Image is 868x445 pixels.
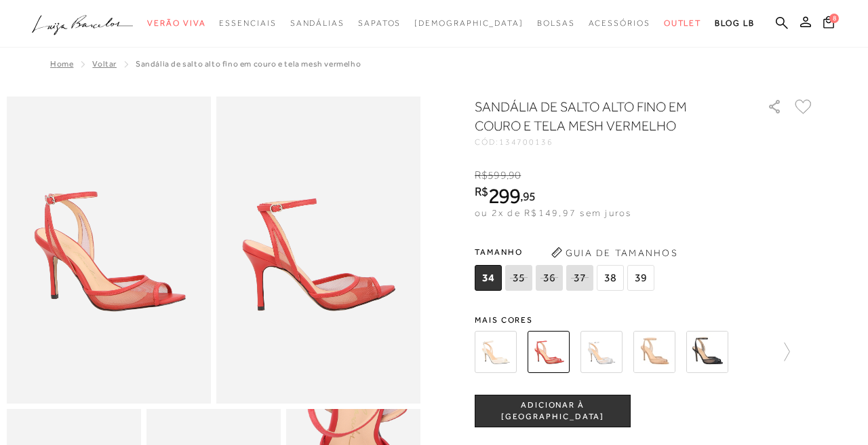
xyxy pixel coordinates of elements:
[475,316,814,324] span: Mais cores
[290,18,344,28] span: Sandálias
[627,265,654,291] span: 39
[488,169,506,181] span: 599
[528,331,570,373] img: SANDÁLIA DE SALTO ALTO FINO EM COURO E TELA MESH VERMELHO
[414,18,524,28] span: [DEMOGRAPHIC_DATA]
[566,265,593,291] span: 37
[219,11,276,36] a: noSubCategoriesText
[520,190,536,202] i: ,
[92,59,117,69] a: Voltar
[664,11,702,36] a: noSubCategoriesText
[547,242,682,264] button: Guia de Tamanhos
[507,169,521,181] i: ,
[664,18,702,28] span: Outlet
[819,15,838,33] button: 8
[536,265,563,291] span: 36
[509,169,521,181] span: 90
[290,11,344,36] a: noSubCategoriesText
[50,59,73,69] a: Home
[499,137,553,147] span: 134700136
[414,11,524,36] a: noSubCategoriesText
[358,18,401,28] span: Sapatos
[475,265,502,291] span: 34
[147,18,205,28] span: Verão Viva
[537,18,575,28] span: Bolsas
[589,18,650,28] span: Acessórios
[475,242,658,262] span: Tamanho
[475,97,729,135] h1: SANDÁLIA DE SALTO ALTO FINO EM COURO E TELA MESH VERMELHO
[475,399,630,423] span: ADICIONAR À [GEOGRAPHIC_DATA]
[715,11,754,36] a: BLOG LB
[523,189,536,203] span: 95
[829,14,839,23] span: 8
[633,331,675,373] img: SANDÁLIA SALTO ALTO PEEP TOE MESH BEGE
[488,183,520,208] span: 299
[475,138,746,146] div: CÓD:
[475,185,488,198] i: R$
[475,331,517,373] img: SANDÁLIA DE SALTO ALTO FINO EM COURO E TELA MESH OFF WHITE
[597,265,624,291] span: 38
[216,96,420,404] img: image
[537,11,575,36] a: noSubCategoriesText
[475,169,488,181] i: R$
[7,96,211,404] img: image
[358,11,401,36] a: noSubCategoriesText
[505,265,532,291] span: 35
[475,207,631,218] span: ou 2x de R$149,97 sem juros
[475,395,631,427] button: ADICIONAR À [GEOGRAPHIC_DATA]
[686,331,728,373] img: SANDÁLIA SALTO ALTO PEEP TOE MESH PRETO
[715,18,754,28] span: BLOG LB
[219,18,276,28] span: Essenciais
[136,59,361,69] span: SANDÁLIA DE SALTO ALTO FINO EM COURO E TELA MESH VERMELHO
[580,331,623,373] img: SANDÁLIA PEEP TOE EM TELA MESH PRATA E SALTO ALTO FINO
[589,11,650,36] a: noSubCategoriesText
[147,11,205,36] a: noSubCategoriesText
